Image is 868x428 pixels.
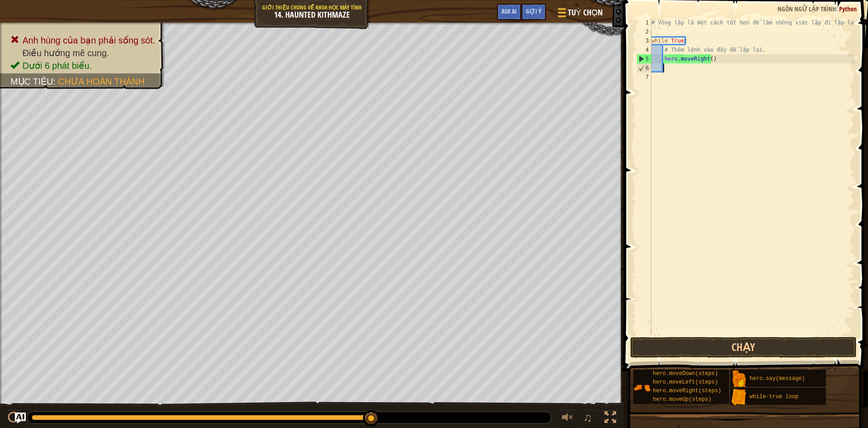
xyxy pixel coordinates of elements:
[10,77,53,87] span: Mục tiêu
[637,63,651,72] div: 6
[551,4,608,25] button: Tuỳ chọn
[10,59,155,72] li: Dưới 6 phát biểu.
[637,27,651,36] div: 2
[633,379,651,396] img: portrait.png
[58,77,145,87] span: Chưa hoàn thành
[836,5,839,13] span: :
[630,337,857,358] button: Chạy
[501,7,517,15] span: Ask AI
[637,45,651,54] div: 4
[750,375,805,382] span: hero.say(message)
[10,34,155,47] li: Anh hùng của bạn phải sống sót.
[653,370,718,377] span: hero.moveDown(steps)
[637,18,651,27] div: 1
[637,54,651,63] div: 5
[497,4,521,20] button: Ask AI
[637,72,651,82] div: 7
[10,47,155,59] li: Điều hướng mê cung.
[583,411,592,424] span: ♫
[15,413,26,423] button: Ask AI
[23,35,155,45] span: Anh hùng của bạn phải sống sót.
[730,389,747,406] img: portrait.png
[839,5,857,13] span: Python
[653,379,718,385] span: hero.moveLeft(steps)
[5,409,23,428] button: Ctrl + P: Play
[601,409,619,428] button: Bật tắt chế độ toàn màn hình
[559,409,577,428] button: Tùy chỉnh âm lượng
[653,388,721,394] span: hero.moveRight(steps)
[778,5,836,13] span: Ngôn ngữ lập trình
[750,394,798,400] span: while-true loop
[568,7,603,19] span: Tuỳ chọn
[730,370,747,388] img: portrait.png
[653,396,712,403] span: hero.moveUp(steps)
[23,61,92,71] span: Dưới 6 phát biểu.
[637,36,651,45] div: 3
[23,48,109,58] span: Điều hướng mê cung.
[581,409,597,428] button: ♫
[53,77,58,87] span: :
[526,7,542,15] span: Gợi ý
